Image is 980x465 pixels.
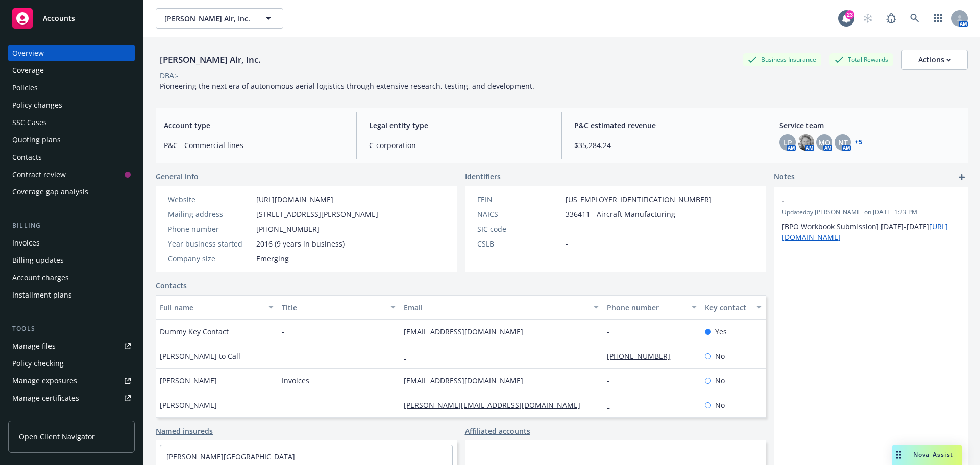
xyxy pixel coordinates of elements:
[477,209,561,219] div: NAICS
[566,194,712,205] span: [US_EMPLOYER_IDENTIFICATION_NUMBER]
[164,120,344,131] span: Account type
[904,8,925,29] a: Search
[574,140,754,151] span: $35,284.24
[12,184,88,200] div: Coverage gap analysis
[818,137,830,148] span: MQ
[12,287,72,303] div: Installment plans
[12,114,47,131] div: SSC Cases
[256,209,378,219] span: [STREET_ADDRESS][PERSON_NAME]
[715,326,727,337] span: Yes
[404,376,531,385] a: [EMAIL_ADDRESS][DOMAIN_NAME]
[8,184,135,200] a: Coverage gap analysis
[566,224,568,234] span: -
[156,53,265,66] div: [PERSON_NAME] Air, Inc.
[400,295,603,320] button: Email
[168,194,252,205] div: Website
[256,194,333,204] a: [URL][DOMAIN_NAME]
[156,171,199,182] span: General info
[282,375,309,386] span: Invoices
[160,302,262,313] div: Full name
[607,400,618,410] a: -
[12,373,77,389] div: Manage exposures
[156,295,278,320] button: Full name
[913,450,953,459] span: Nova Assist
[156,426,213,436] a: Named insureds
[19,431,95,442] span: Open Client Navigator
[798,134,814,151] img: photo
[282,400,284,410] span: -
[918,50,951,69] div: Actions
[43,14,75,22] span: Accounts
[168,238,252,249] div: Year business started
[855,139,862,145] a: +5
[779,120,960,131] span: Service team
[8,149,135,165] a: Contacts
[369,140,549,151] span: C-corporation
[12,235,40,251] div: Invoices
[715,400,725,410] span: No
[164,13,253,24] span: [PERSON_NAME] Air, Inc.
[715,351,725,361] span: No
[8,45,135,61] a: Overview
[607,376,618,385] a: -
[282,326,284,337] span: -
[156,8,283,29] button: [PERSON_NAME] Air, Inc.
[901,50,968,70] button: Actions
[166,452,295,461] a: [PERSON_NAME][GEOGRAPHIC_DATA]
[8,407,135,424] a: Manage claims
[607,351,678,361] a: [PHONE_NUMBER]
[404,351,414,361] a: -
[8,287,135,303] a: Installment plans
[857,8,878,29] a: Start snowing
[8,324,135,334] div: Tools
[369,120,549,131] span: Legal entity type
[156,280,187,291] a: Contacts
[8,4,135,33] a: Accounts
[12,80,38,96] div: Policies
[607,302,685,313] div: Phone number
[8,373,135,389] a: Manage exposures
[282,302,384,313] div: Title
[892,445,905,465] div: Drag to move
[160,400,217,410] span: [PERSON_NAME]
[782,195,933,206] span: -
[12,166,66,183] div: Contract review
[282,351,284,361] span: -
[160,81,534,91] span: Pioneering the next era of autonomous aerial logistics through extensive research, testing, and d...
[160,326,229,337] span: Dummy Key Contact
[12,149,42,165] div: Contacts
[829,53,893,66] div: Total Rewards
[477,224,561,234] div: SIC code
[12,407,64,424] div: Manage claims
[566,238,568,249] span: -
[256,253,289,264] span: Emerging
[603,295,700,320] button: Phone number
[8,252,135,268] a: Billing updates
[8,114,135,131] a: SSC Cases
[8,97,135,113] a: Policy changes
[168,224,252,234] div: Phone number
[12,97,62,113] div: Policy changes
[892,445,962,465] button: Nova Assist
[12,45,44,61] div: Overview
[8,132,135,148] a: Quoting plans
[12,132,61,148] div: Quoting plans
[477,238,561,249] div: CSLB
[8,166,135,183] a: Contract review
[404,302,587,313] div: Email
[160,351,240,361] span: [PERSON_NAME] to Call
[8,338,135,354] a: Manage files
[574,120,754,131] span: P&C estimated revenue
[701,295,766,320] button: Key contact
[477,194,561,205] div: FEIN
[164,140,344,151] span: P&C - Commercial lines
[782,221,960,242] p: [BPO Workbook Submission] [DATE]-[DATE]
[928,8,948,29] a: Switch app
[8,355,135,372] a: Policy checking
[8,235,135,251] a: Invoices
[8,390,135,406] a: Manage certificates
[8,221,135,231] div: Billing
[465,426,530,436] a: Affiliated accounts
[256,238,345,249] span: 2016 (9 years in business)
